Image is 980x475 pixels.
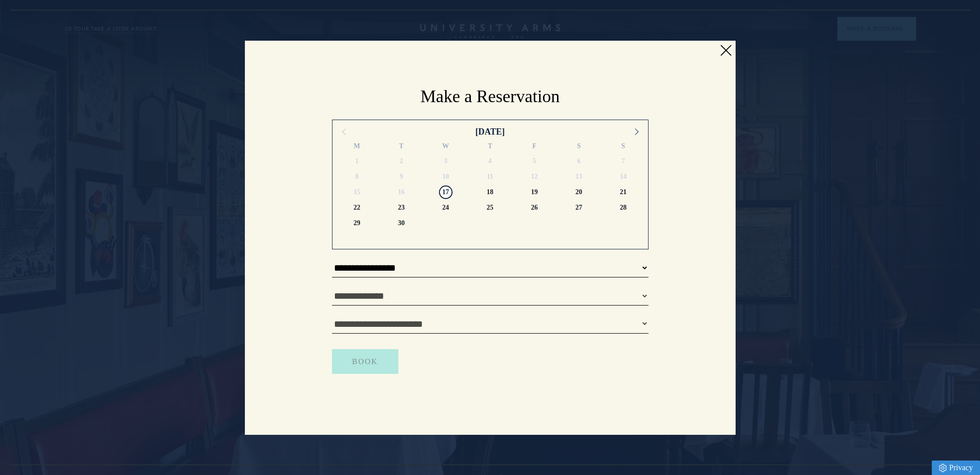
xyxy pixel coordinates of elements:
a: Close [718,43,733,58]
h2: Make a Reservation [332,85,648,108]
span: Tuesday 2 September 2025 [394,154,408,168]
span: Wednesday 17 September 2025 [439,185,452,199]
span: Wednesday 24 September 2025 [439,201,452,215]
div: S [557,141,601,153]
span: Tuesday 16 September 2025 [394,185,408,199]
span: Saturday 27 September 2025 [572,201,586,215]
span: Sunday 7 September 2025 [617,154,630,168]
span: Tuesday 9 September 2025 [394,170,408,184]
a: Privacy [932,460,980,475]
span: Thursday 18 September 2025 [483,185,497,199]
span: Monday 8 September 2025 [350,170,363,184]
span: Friday 12 September 2025 [528,170,541,184]
span: Saturday 6 September 2025 [572,154,586,168]
div: S [601,141,646,153]
span: Wednesday 10 September 2025 [439,170,452,184]
span: Monday 22 September 2025 [350,201,363,215]
span: Monday 1 September 2025 [350,154,363,168]
span: Friday 19 September 2025 [528,185,541,199]
span: Monday 29 September 2025 [350,216,363,230]
span: Sunday 28 September 2025 [617,201,630,215]
div: T [379,141,423,153]
span: Saturday 13 September 2025 [572,170,586,184]
div: [DATE] [475,125,505,138]
div: M [335,141,379,153]
span: Wednesday 3 September 2025 [439,154,452,168]
span: Sunday 14 September 2025 [617,170,630,184]
span: Friday 26 September 2025 [528,201,541,215]
span: Thursday 4 September 2025 [483,154,497,168]
span: Monday 15 September 2025 [350,185,363,199]
span: Thursday 25 September 2025 [483,201,497,215]
div: F [512,141,557,153]
span: Tuesday 23 September 2025 [394,201,408,215]
span: Friday 5 September 2025 [528,154,541,168]
span: Sunday 21 September 2025 [617,185,630,199]
div: T [468,141,513,153]
div: W [423,141,468,153]
span: Saturday 20 September 2025 [572,185,586,199]
span: Thursday 11 September 2025 [483,170,497,184]
span: Tuesday 30 September 2025 [394,216,408,230]
img: Privacy [939,464,947,472]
